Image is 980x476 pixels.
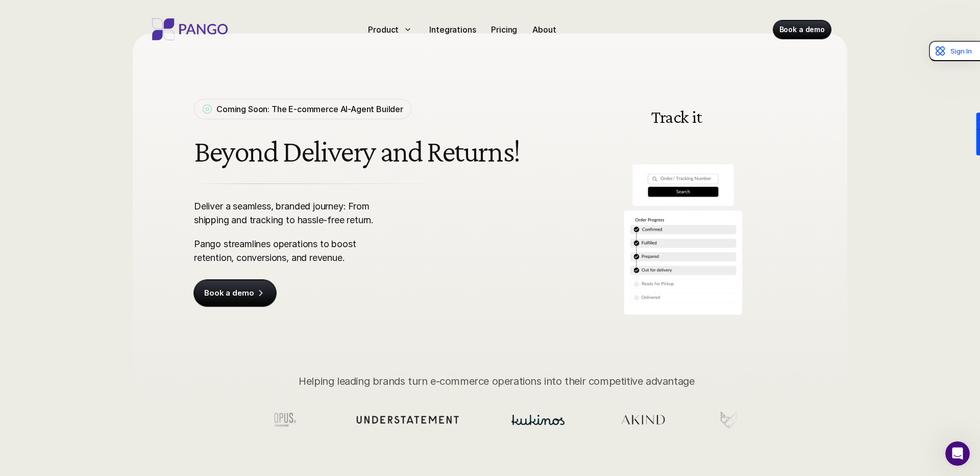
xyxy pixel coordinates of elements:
[773,20,831,39] a: Book a demo
[194,135,524,168] h1: Beyond Delivery and Returns!
[761,195,776,210] img: Next Arrow
[429,23,476,36] p: Integrations
[779,24,825,35] p: Book a demo
[559,85,793,321] img: A branded tracking portal for e-commerce companies, search order ID to track the entire product j...
[945,441,970,466] iframe: Intercom live chat
[194,280,276,306] a: Book a demo
[532,23,556,36] p: About
[368,23,399,36] p: Product
[425,21,480,38] a: Integrations
[216,103,403,115] p: Coming Soon: The E-commerce AI-Agent Builder
[204,288,254,298] p: Book a demo
[194,199,391,227] p: Deliver a seamless, branded journey: From shipping and tracking to hassle-free return.
[487,21,521,38] a: Pricing
[194,237,391,265] p: Pango streamlines operations to boost retention, conversions, and revenue.
[562,195,578,210] button: Previous
[194,99,411,119] a: Coming Soon: The E-commerce AI-Agent Builder
[580,108,773,126] h3: Track it
[528,21,560,38] a: About
[491,23,517,36] p: Pricing
[761,195,776,210] button: Next
[562,195,578,210] img: Back Arrow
